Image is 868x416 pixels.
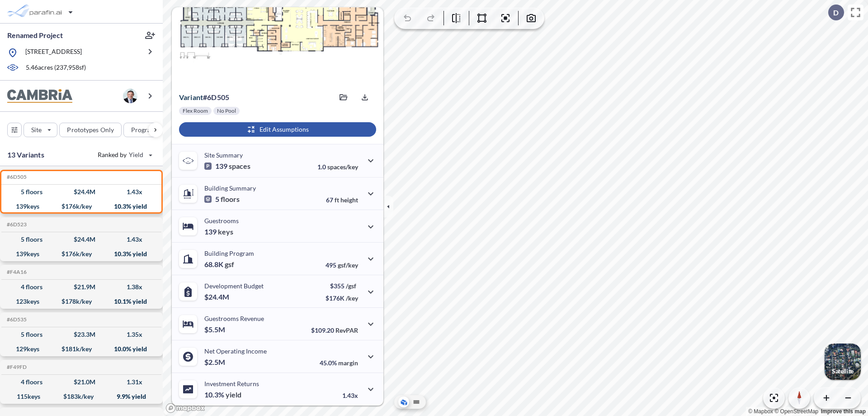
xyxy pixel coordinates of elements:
[5,269,27,275] h5: Click to copy the code
[325,282,358,290] p: $355
[204,282,264,290] p: Development Budget
[311,326,358,334] p: $109.20
[59,123,122,137] button: Prototypes Only
[204,325,226,334] p: $5.5M
[825,344,861,380] button: Switcher ImageSatellite
[123,89,137,103] img: user logo
[226,390,241,399] span: yield
[179,122,376,137] button: Edit Assumptions
[204,249,254,257] p: Building Program
[833,9,839,17] p: D
[5,316,27,323] h5: Click to copy the code
[229,162,250,171] span: spaces
[5,221,27,228] h5: Click to copy the code
[31,125,42,134] p: Site
[204,347,267,355] p: Net Operating Income
[179,93,203,101] span: Variant
[204,195,240,204] p: 5
[204,217,239,225] p: Guestrooms
[335,326,358,334] span: RevPAR
[327,163,358,171] span: spaces/key
[204,227,233,236] p: 139
[338,261,358,269] span: gsf/key
[346,282,356,290] span: /gsf
[821,408,866,415] a: Improve this map
[183,107,208,115] p: Flex Room
[221,195,240,204] span: floors
[165,403,205,413] a: Mapbox homepage
[325,261,358,269] p: 495
[326,196,358,204] p: 67
[748,408,773,415] a: Mapbox
[7,30,63,40] p: Renamed Project
[218,227,233,236] span: keys
[774,408,818,415] a: OpenStreetMap
[25,47,82,58] p: [STREET_ADDRESS]
[825,344,861,380] img: Switcher Image
[317,163,358,171] p: 1.0
[5,174,27,180] h5: Click to copy the code
[204,380,259,387] p: Investment Returns
[7,89,72,103] img: BrandImage
[398,397,409,407] button: Aerial View
[204,315,264,322] p: Guestrooms Revenue
[204,260,234,269] p: 68.8K
[7,149,44,160] p: 13 Variants
[204,162,250,171] p: 139
[411,397,422,407] button: Site Plan
[26,63,86,73] p: 5.46 acres ( 237,958 sf)
[204,358,226,367] p: $2.5M
[24,123,57,137] button: Site
[320,359,358,367] p: 45.0%
[335,196,339,204] span: ft
[340,196,358,204] span: height
[90,148,158,162] button: Ranked by Yield
[204,390,241,399] p: 10.3%
[338,359,358,367] span: margin
[204,151,243,159] p: Site Summary
[204,184,256,192] p: Building Summary
[179,93,229,102] p: # 6d505
[131,125,156,134] p: Program
[346,294,358,302] span: /key
[225,260,234,269] span: gsf
[832,368,854,375] p: Satellite
[123,123,172,137] button: Program
[217,107,236,115] p: No Pool
[342,392,358,399] p: 1.43x
[325,294,358,302] p: $176K
[204,292,231,301] p: $24.4M
[5,364,27,370] h5: Click to copy the code
[129,150,144,159] span: Yield
[67,125,114,134] p: Prototypes Only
